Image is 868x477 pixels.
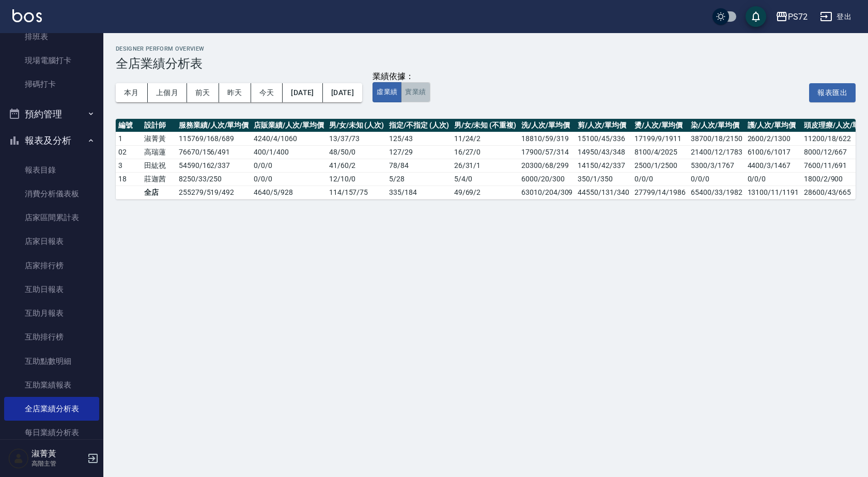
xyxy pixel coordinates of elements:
td: 41 / 60 / 2 [327,159,386,172]
td: 莊迦茜 [142,172,176,186]
th: 染/人次/單均價 [688,119,745,132]
td: 4400/3/1467 [745,159,801,172]
td: 02 [116,145,142,159]
button: save [746,6,766,27]
td: 5 / 28 [386,172,451,186]
button: 今天 [251,83,283,102]
td: 高瑞蓮 [142,145,176,159]
td: 78 / 84 [386,159,451,172]
td: 0/0/0 [688,172,745,186]
td: 27799/14/1986 [632,186,688,199]
a: 現場電腦打卡 [4,49,99,72]
td: 5300/3/1767 [688,159,745,172]
td: 18810/59/319 [519,132,575,145]
td: 38700/18/2150 [688,132,745,145]
button: 前天 [187,83,219,102]
a: 掃碼打卡 [4,72,99,96]
td: 16 / 27 / 0 [452,145,519,159]
a: 報表目錄 [4,158,99,182]
th: 男/女/未知 (人次) [327,119,386,132]
td: 21400/12/1783 [688,145,745,159]
td: 淑菁黃 [142,132,176,145]
button: 實業績 [401,82,430,102]
td: 0/0/0 [632,172,688,186]
td: 44550/131/340 [575,186,631,199]
td: 全店 [142,186,176,199]
img: Person [8,448,29,469]
td: 335 / 184 [386,186,451,199]
button: 登出 [816,7,856,26]
a: 店家排行榜 [4,254,99,278]
td: 0 / 0 / 0 [251,159,326,172]
td: 14150/42/337 [575,159,631,172]
td: 1 [116,132,142,145]
div: PS72 [788,10,808,23]
button: 虛業績 [373,82,401,102]
th: 設計師 [142,119,176,132]
td: 350/1/350 [575,172,631,186]
td: 4240 / 4 / 1060 [251,132,326,145]
td: 15100/45/336 [575,132,631,145]
td: 12 / 10 / 0 [327,172,386,186]
td: 63010/204/309 [519,186,575,199]
th: 指定/不指定 (人次) [386,119,451,132]
button: 預約管理 [4,101,99,128]
td: 13 / 37 / 73 [327,132,386,145]
td: 8100/4/2025 [632,145,688,159]
div: 業績依據： [373,71,430,82]
button: [DATE] [283,83,322,102]
td: 5 / 4 / 0 [452,172,519,186]
td: 2500/1/2500 [632,159,688,172]
a: 店家區間累計表 [4,206,99,229]
a: 消費分析儀表板 [4,182,99,206]
td: 3 [116,159,142,172]
th: 男/女/未知 (不重複) [452,119,519,132]
td: 48 / 50 / 0 [327,145,386,159]
td: 76670 / 156 / 491 [176,145,251,159]
th: 燙/人次/單均價 [632,119,688,132]
th: 洗/人次/單均價 [519,119,575,132]
h5: 淑菁黃 [32,449,84,459]
th: 服務業績/人次/單均價 [176,119,251,132]
td: 13100/11/1191 [745,186,801,199]
a: 店家日報表 [4,229,99,253]
td: 2600/2/1300 [745,132,801,145]
a: 報表匯出 [809,87,856,97]
td: 115769 / 168 / 689 [176,132,251,145]
p: 高階主管 [32,459,84,468]
td: 54590 / 162 / 337 [176,159,251,172]
td: 125 / 43 [386,132,451,145]
td: 400 / 1 / 400 [251,145,326,159]
td: 6000/20/300 [519,172,575,186]
button: [DATE] [323,83,362,102]
a: 互助日報表 [4,278,99,301]
th: 店販業績/人次/單均價 [251,119,326,132]
button: 本月 [116,83,148,102]
img: Logo [12,9,42,22]
h3: 全店業績分析表 [116,56,856,71]
td: 0/0/0 [745,172,801,186]
button: PS72 [771,6,812,27]
a: 互助排行榜 [4,325,99,349]
th: 護/人次/單均價 [745,119,801,132]
button: 報表匯出 [809,83,856,102]
td: 114 / 157 / 75 [327,186,386,199]
th: 剪/人次/單均價 [575,119,631,132]
td: 255279 / 519 / 492 [176,186,251,199]
td: 0 / 0 / 0 [251,172,326,186]
button: 上個月 [148,83,187,102]
a: 每日業績分析表 [4,421,99,444]
a: 互助業績報表 [4,373,99,397]
a: 互助月報表 [4,301,99,325]
a: 互助點數明細 [4,349,99,373]
td: 26 / 31 / 1 [452,159,519,172]
td: 14950/43/348 [575,145,631,159]
td: 20300/68/299 [519,159,575,172]
button: 昨天 [219,83,251,102]
a: 全店業績分析表 [4,397,99,421]
td: 4640 / 5 / 928 [251,186,326,199]
td: 17199/9/1911 [632,132,688,145]
button: 報表及分析 [4,127,99,154]
td: 49 / 69 / 2 [452,186,519,199]
a: 排班表 [4,25,99,49]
